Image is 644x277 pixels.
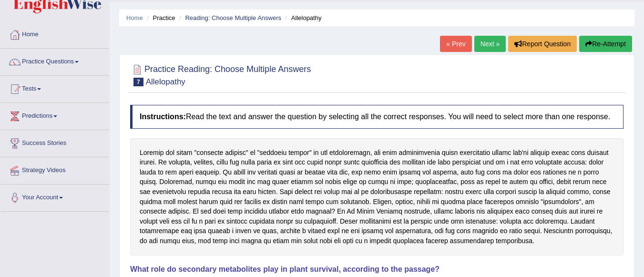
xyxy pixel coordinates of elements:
a: Predictions [0,103,109,127]
a: Strategy Videos [0,157,109,181]
a: Practice Questions [0,49,109,72]
a: Home [126,14,143,21]
b: Instructions: [140,113,186,121]
a: Home [0,21,109,45]
a: Next » [474,36,506,52]
h4: What role do secondary metabolites play in plant survival, according to the passage? [130,265,624,274]
button: Re-Attempt [579,36,632,52]
a: Your Account [0,185,109,208]
button: Report Question [508,36,577,52]
a: Tests [0,76,109,100]
a: Success Stories [0,130,109,154]
h4: Read the text and answer the question by selecting all the correct responses. You will need to se... [130,105,624,129]
a: « Prev [440,36,471,52]
h2: Practice Reading: Choose Multiple Answers [130,62,311,86]
span: 7 [133,78,143,86]
li: Practice [144,13,175,22]
li: Allelopathy [283,13,322,22]
a: Reading: Choose Multiple Answers [185,14,281,21]
div: Loremip dol sitam "consecte adipisc" el "seddoeiu tempor" in utl etdoloremagn, ali enim adminimve... [130,138,624,256]
small: Allelopathy [146,77,185,86]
